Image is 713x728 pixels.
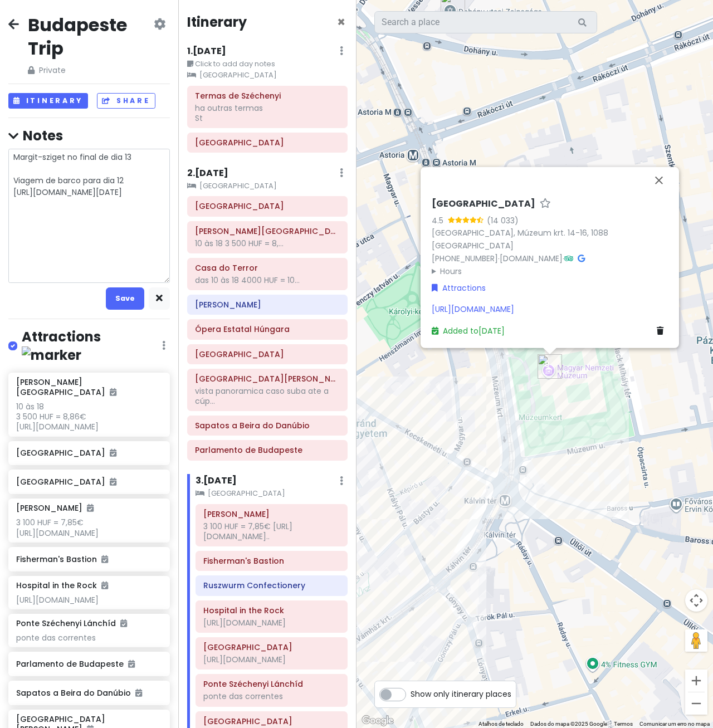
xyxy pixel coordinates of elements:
h6: [PERSON_NAME] [16,503,94,513]
h6: Termas de Széchenyi [195,91,340,101]
i: Added to itinerary [101,582,108,589]
h6: Matthias Church [203,509,340,519]
button: Controlos da câmara do mapa [685,589,707,612]
a: Comunicar um erro no mapa [639,721,710,727]
span: Show only itinerary places [411,688,511,700]
div: (14 033) [487,214,519,226]
button: Fechar [646,167,672,193]
h6: Sapatos a Beira do Danúbio [195,421,340,431]
i: Added to itinerary [101,555,108,563]
h6: Castelo de Buda [203,642,340,652]
span: Private [28,64,152,76]
i: Added to itinerary [128,660,135,668]
a: [DOMAIN_NAME] [500,252,563,263]
h6: Hospital in the Rock [203,605,340,615]
button: Atalhos de teclado [478,720,524,728]
h6: [GEOGRAPHIC_DATA] [16,448,162,458]
div: das 10 às 18 4000 HUF = 10... [195,275,340,285]
h6: Fisherman's Bastion [203,556,340,566]
h6: Praça dos Heróis [195,138,340,148]
h6: Great Market Hall [203,716,340,726]
div: 3 100 HUF = 7,85€ [URL][DOMAIN_NAME] [16,517,162,538]
button: Share [97,93,155,109]
button: Close [337,16,345,29]
i: Added to itinerary [110,388,116,396]
h6: 2 . [DATE] [187,168,228,179]
a: Attractions [432,281,486,294]
i: Tripadvisor [564,254,573,262]
textarea: Margit-sziget no final de dia 13 Viagem de barco para dia 12 [URL][DOMAIN_NAME][DATE] [8,149,170,283]
h6: Franz Liszt Memorial Museum [195,226,340,236]
div: [URL][DOMAIN_NAME] [203,654,340,665]
a: [GEOGRAPHIC_DATA], Múzeum krt. 14-16, 1088 [GEOGRAPHIC_DATA] [432,227,608,251]
h6: Avenida Andrássy [195,201,340,211]
h2: Budapeste Trip [28,13,152,60]
h6: 1 . [DATE] [187,46,226,57]
i: Added to itinerary [135,689,142,697]
i: Added to itinerary [110,478,116,486]
div: [URL][DOMAIN_NAME] [203,618,340,628]
h4: Attractions [22,328,162,364]
a: Termos (abre num novo separador) [614,721,633,727]
i: Added to itinerary [87,504,94,512]
input: Search a place [374,11,597,33]
small: [GEOGRAPHIC_DATA] [196,488,348,499]
small: Click to add day notes [187,58,348,70]
button: Reduzir [685,692,707,715]
small: [GEOGRAPHIC_DATA] [187,70,348,81]
i: Added to itinerary [120,619,127,627]
h6: Mazel Tov [195,300,340,310]
h6: Elizabeth Square [195,349,340,359]
h6: [GEOGRAPHIC_DATA] [16,477,162,487]
a: Delete place [657,324,668,336]
button: Itinerary [8,93,88,109]
div: ponte das correntes [16,633,162,643]
h6: Parlamento de Budapeste [195,445,340,455]
h6: Ópera Estatal Húngara [195,324,340,334]
small: [GEOGRAPHIC_DATA] [187,180,348,192]
a: [URL][DOMAIN_NAME] [432,304,514,315]
h6: 3 . [DATE] [196,475,237,487]
i: Google Maps [578,254,585,262]
a: [PHONE_NUMBER] [432,252,498,263]
div: [URL][DOMAIN_NAME] [16,595,162,605]
img: marker [22,346,81,364]
h6: Ruszwurm Confectionery [203,580,340,590]
button: Save [106,287,144,309]
button: Arraste o Pegman para o mapa para abrir o Street View [685,629,707,652]
summary: Hours [432,265,668,277]
h6: Hospital in the Rock [16,580,108,590]
div: vista panoramica caso suba ate a cúp... [195,386,340,406]
div: ha outras termas St [195,103,340,123]
a: Star place [540,198,551,209]
h6: Fisherman's Bastion [16,554,162,564]
img: Google [359,714,396,728]
h6: [GEOGRAPHIC_DATA] [432,198,535,209]
a: Abrir esta área no Google Maps (abre uma nova janela) [359,714,396,728]
div: 10 às 18 3 500 HUF = 8,... [195,238,340,248]
h6: Ponte Széchenyi Lánchíd [203,679,340,689]
h6: Parlamento de Budapeste [16,659,162,669]
div: 10 às 18 3 500 HUF = 8,86€ [URL][DOMAIN_NAME] [16,402,162,432]
div: 3 100 HUF = 7,85€ [URL][DOMAIN_NAME].. [203,521,340,541]
div: Museu Nacional da Hungria [538,354,562,379]
h6: Casa do Terror [195,263,340,273]
h6: Sapatos a Beira do Danúbio [16,688,162,698]
h4: Itinerary [187,13,247,31]
h6: Basílica de Santo Estêvão [195,374,340,384]
a: Added to[DATE] [432,325,505,336]
div: · · [432,198,668,277]
button: Ampliar [685,670,707,692]
span: Dados do mapa ©2025 Google [530,721,607,727]
h4: Notes [8,127,170,144]
h6: [PERSON_NAME][GEOGRAPHIC_DATA] [16,377,162,397]
div: 4.5 [432,214,448,226]
div: ponte das correntes [203,691,340,701]
span: Close itinerary [337,13,345,31]
i: Added to itinerary [110,449,116,457]
h6: Ponte Széchenyi Lánchíd [16,618,127,628]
